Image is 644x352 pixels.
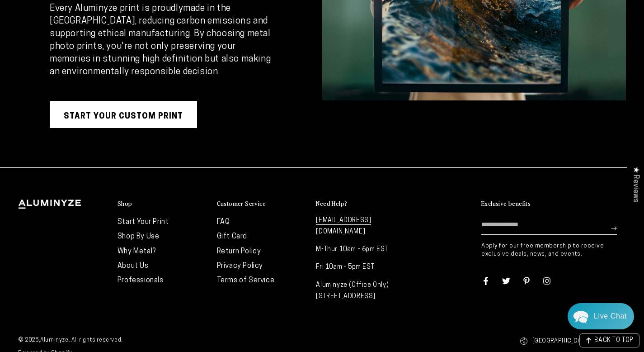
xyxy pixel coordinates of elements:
[118,277,164,284] a: Professionals
[316,262,406,273] p: Fri 10am - 5pm EST
[217,262,263,270] a: Privacy Policy
[217,219,230,226] a: FAQ
[50,101,197,128] a: Start Your Custom Print
[118,200,208,208] summary: Shop
[594,338,634,344] span: BACK TO TOP
[118,262,149,270] a: About Us
[627,159,644,209] div: Click to open Judge.me floating reviews tab
[481,242,626,258] p: Apply for our free membership to receive exclusive deals, news, and events.
[40,338,68,343] a: Aluminyze
[316,244,406,255] p: M-Thur 10am - 6pm EST
[217,200,266,208] h2: Customer Service
[50,2,276,78] p: Every Aluminyze print is proudly , reducing carbon emissions and supporting ethical manufacturing...
[532,336,613,346] span: [GEOGRAPHIC_DATA] (USD $)
[316,217,371,236] a: [EMAIL_ADDRESS][DOMAIN_NAME]
[594,303,627,329] div: Contact Us Directly
[50,4,231,26] strong: made in the [GEOGRAPHIC_DATA]
[481,200,626,208] summary: Exclusive benefits
[217,200,307,208] summary: Customer Service
[118,248,156,255] a: Why Metal?
[118,233,160,240] a: Shop By Use
[481,200,531,208] h2: Exclusive benefits
[316,280,406,302] p: Aluminyze (Office Only) [STREET_ADDRESS]
[118,219,169,226] a: Start Your Print
[316,200,347,208] h2: Need Help?
[520,331,626,351] button: [GEOGRAPHIC_DATA] (USD $)
[568,303,634,329] div: Chat widget toggle
[217,277,275,284] a: Terms of Service
[118,200,132,208] h2: Shop
[217,233,247,240] a: Gift Card
[217,248,261,255] a: Return Policy
[18,334,322,347] small: © 2025, . All rights reserved.
[316,200,406,208] summary: Need Help?
[611,215,617,242] button: Subscribe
